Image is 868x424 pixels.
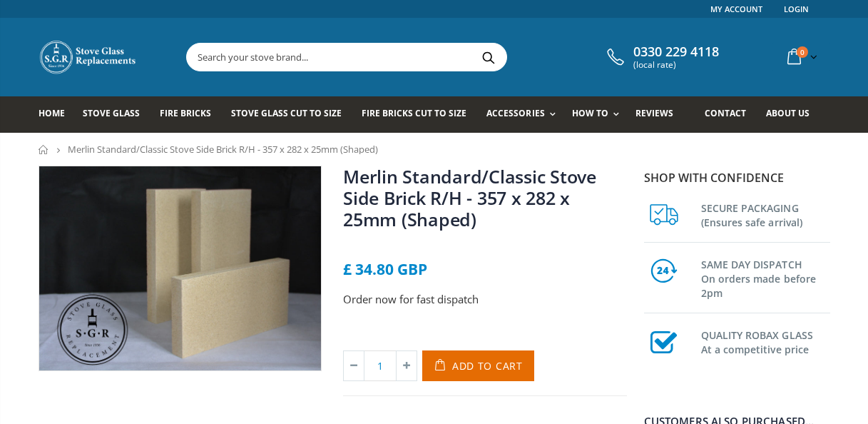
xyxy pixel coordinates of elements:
[231,96,352,133] a: Stove Glass Cut To Size
[644,169,830,186] p: Shop with confidence
[160,96,222,133] a: Fire Bricks
[782,43,820,71] a: 0
[39,166,322,370] img: 3_fire_bricks-2-min_44750830-38b4-4308-9a7e-198870a5a182_800x_crop_center.jpg
[486,96,562,133] a: Accessories
[701,255,830,301] h3: SAME DAY DISPATCH On orders made before 2pm
[705,107,746,119] span: Contact
[452,359,523,373] span: Add to Cart
[572,96,626,133] a: How To
[362,107,466,119] span: Fire Bricks Cut To Size
[343,164,596,231] a: Merlin Standard/Classic Stove Side Brick R/H - 357 x 282 x 25mm (Shaped)
[68,143,378,156] span: Merlin Standard/Classic Stove Side Brick R/H - 357 x 282 x 25mm (Shaped)
[486,107,544,119] span: Accessories
[701,325,830,357] h3: QUALITY ROBAX GLASS At a competitive price
[572,107,608,119] span: How To
[39,145,49,154] a: Home
[83,107,140,119] span: Stove Glass
[343,259,427,279] span: £ 34.80 GBP
[343,291,627,308] p: Order now for fast dispatch
[797,46,808,58] span: 0
[635,96,684,133] a: Reviews
[39,96,76,133] a: Home
[633,44,719,60] span: 0330 229 4118
[766,107,810,119] span: About us
[160,107,211,119] span: Fire Bricks
[39,107,65,119] span: Home
[83,96,150,133] a: Stove Glass
[635,107,673,119] span: Reviews
[766,96,820,133] a: About us
[633,60,719,70] span: (local rate)
[473,44,505,71] button: Search
[39,39,138,75] img: Stove Glass Replacement
[705,96,757,133] a: Contact
[701,198,830,230] h3: SECURE PACKAGING (Ensures safe arrival)
[231,107,342,119] span: Stove Glass Cut To Size
[422,350,534,381] button: Add to Cart
[362,96,477,133] a: Fire Bricks Cut To Size
[187,44,666,71] input: Search your stove brand...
